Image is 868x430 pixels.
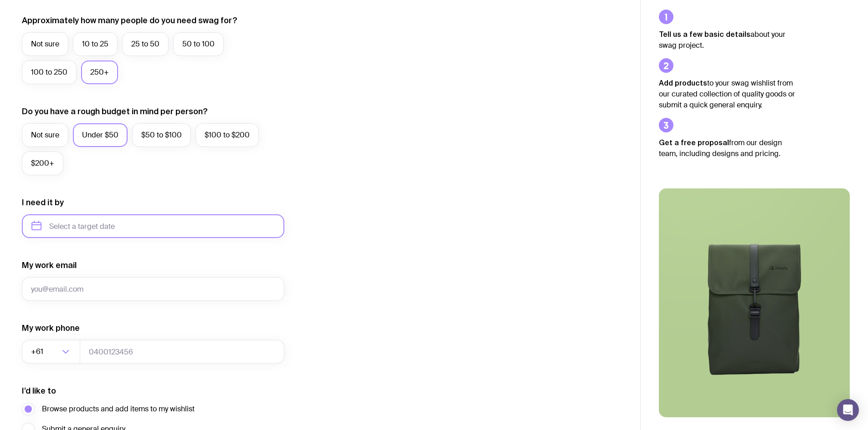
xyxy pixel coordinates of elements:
input: Select a target date [22,214,284,238]
span: Browse products and add items to my wishlist [42,404,195,415]
label: 10 to 25 [73,32,118,56]
p: about your swag project. [659,29,796,51]
label: I need it by [22,197,64,208]
label: I’d like to [22,385,56,396]
label: Do you have a rough budget in mind per person? [22,106,208,117]
label: 25 to 50 [122,32,169,56]
span: +61 [31,340,45,364]
label: Approximately how many people do you need swag for? [22,15,237,26]
strong: Add products [659,79,707,87]
label: $100 to $200 [195,123,259,147]
label: My work email [22,260,77,271]
label: 100 to 250 [22,61,77,84]
label: Under $50 [73,123,128,147]
input: Search for option [45,340,59,364]
label: My work phone [22,323,80,334]
label: $50 to $100 [132,123,191,147]
strong: Tell us a few basic details [659,30,750,38]
div: Open Intercom Messenger [837,399,859,421]
label: 250+ [81,61,118,84]
input: you@email.com [22,277,284,301]
p: to your swag wishlist from our curated collection of quality goods or submit a quick general enqu... [659,77,796,111]
label: 50 to 100 [173,32,224,56]
div: Search for option [22,340,80,364]
p: from our design team, including designs and pricing. [659,137,796,159]
label: Not sure [22,32,68,56]
label: Not sure [22,123,68,147]
strong: Get a free proposal [659,138,729,147]
input: 0400123456 [80,340,284,364]
label: $200+ [22,152,63,175]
